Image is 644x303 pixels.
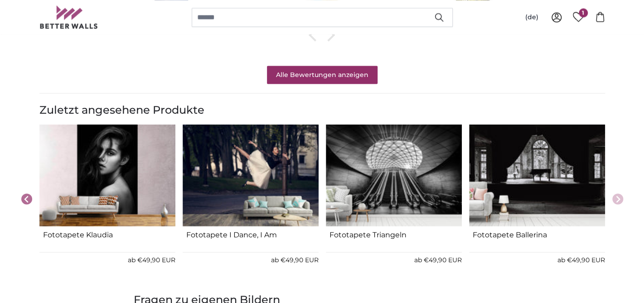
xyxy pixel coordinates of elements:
span: ab €49,90 EUR [557,255,605,264]
img: photo-wallpaper-antique-compass-xl [469,124,605,226]
div: 5 of 8 [39,124,175,274]
span: ab €49,90 EUR [128,255,175,264]
img: photo-wallpaper-antique-compass-xl [183,124,319,226]
span: ab €49,90 EUR [414,255,462,264]
a: Fototapete I Dance, I Am [186,230,315,248]
img: photo-wallpaper-antique-compass-xl [326,124,462,226]
div: 8 of 8 [469,124,605,274]
img: Betterwalls [39,5,98,29]
a: Fototapete Klaudia [43,230,172,248]
div: 6 of 8 [183,124,319,274]
a: Alle Bewertungen anzeigen [267,66,378,84]
img: photo-wallpaper-antique-compass-xl [39,124,175,226]
span: ab €49,90 EUR [271,255,319,264]
button: Next slide [612,193,623,204]
a: Fototapete Triangeln [329,230,458,248]
button: (de) [518,9,546,25]
span: 1 [579,8,588,17]
button: Previous slide [21,193,32,204]
h3: Zuletzt angesehene Produkte [39,102,605,117]
div: 7 of 8 [326,124,462,274]
a: Fototapete Ballerina [473,230,601,248]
